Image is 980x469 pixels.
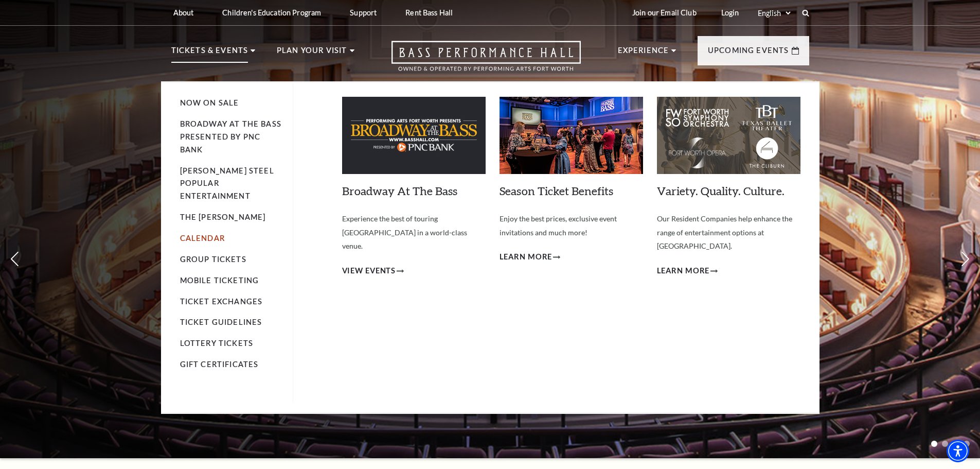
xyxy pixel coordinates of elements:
[180,119,281,154] a: Broadway At The Bass presented by PNC Bank
[180,360,259,369] a: Gift Certificates
[277,44,347,63] p: Plan Your Visit
[180,234,225,242] a: Calendar
[342,184,457,198] a: Broadway At The Bass
[405,8,453,17] p: Rent Bass Hall
[350,8,377,17] p: Support
[173,8,194,17] p: About
[708,44,789,63] p: Upcoming Events
[500,251,553,264] span: Learn More
[500,212,643,239] p: Enjoy the best prices, exclusive event invitations and much more!
[222,8,321,17] p: Children's Education Program
[180,276,259,285] a: Mobile Ticketing
[180,166,274,201] a: [PERSON_NAME] Steel Popular Entertainment
[180,98,239,107] a: Now On Sale
[180,255,246,264] a: Group Tickets
[180,318,262,326] a: Ticket Guidelines
[180,297,263,306] a: Ticket Exchanges
[342,265,404,277] a: View Events
[657,265,718,277] a: Learn More Variety. Quality. Culture.
[657,212,800,253] p: Our Resident Companies help enhance the range of entertainment options at [GEOGRAPHIC_DATA].
[947,440,969,462] div: Accessibility Menu
[618,44,669,63] p: Experience
[180,213,266,221] a: The [PERSON_NAME]
[500,251,561,264] a: Learn More Season Ticket Benefits
[657,184,785,198] a: Variety. Quality. Culture.
[500,97,643,174] img: Season Ticket Benefits
[354,41,618,81] a: Open this option
[342,265,396,277] span: View Events
[180,339,254,348] a: Lottery Tickets
[657,265,710,277] span: Learn More
[500,184,613,198] a: Season Ticket Benefits
[171,44,248,63] p: Tickets & Events
[342,97,486,174] img: Broadway At The Bass
[342,212,486,253] p: Experience the best of touring [GEOGRAPHIC_DATA] in a world-class venue.
[657,97,800,174] img: Variety. Quality. Culture.
[756,8,792,18] select: Select:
